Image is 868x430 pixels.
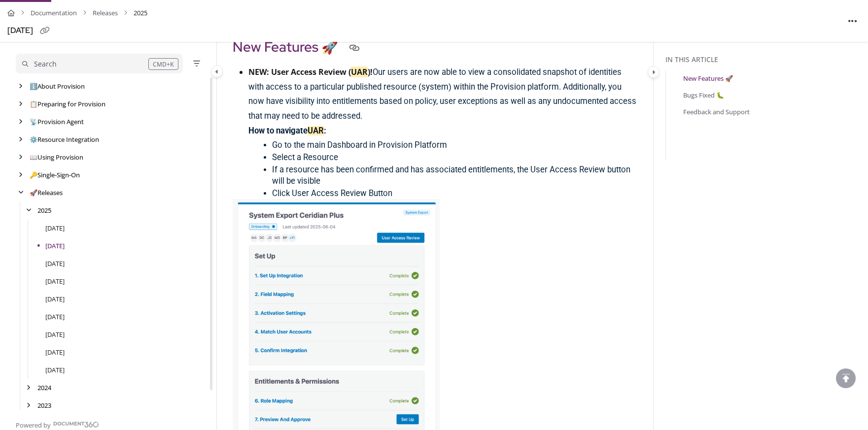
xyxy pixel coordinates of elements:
a: Home [7,6,15,20]
a: Releases [30,188,63,198]
span: ⚙️ [30,135,37,144]
img: Document360 [53,422,99,428]
a: 2023 [37,400,51,410]
button: Copy link of [37,23,53,39]
a: June 2025 [45,276,65,286]
a: Powered by Document360 - opens in a new tab [16,418,99,430]
strong: How to navigate : [248,126,326,135]
span: 🚀 [30,188,37,197]
div: arrow [16,170,26,180]
a: New Features 🚀 [683,73,733,83]
span: 📡 [30,117,37,126]
span: ℹ️ [30,82,37,91]
span: Powered by [16,420,51,430]
span: 2025 [134,6,147,20]
div: arrow [16,135,26,144]
div: arrow [24,206,34,215]
button: Copy link to New Features 🚀 [347,40,362,56]
button: Category toggle [648,66,660,78]
div: In this article [665,54,864,65]
div: arrow [24,401,34,410]
strong: NEW: [248,66,269,77]
div: Search [34,59,57,69]
span: 🔑 [30,170,37,179]
a: August 2025 [45,241,65,251]
a: 2025 [37,205,51,215]
a: Provision Agent [30,117,84,127]
a: Releases [93,6,118,20]
a: Preparing for Provision [30,99,105,109]
button: Category toggle [211,66,223,77]
a: About Provision [30,81,85,91]
a: Bugs Fixed 🐛 [683,90,724,100]
div: [DATE] [7,24,33,38]
a: January 2025 [45,365,65,375]
a: April 2025 [45,312,65,322]
a: May 2025 [45,294,65,304]
a: 2024 [37,383,51,393]
span: 📋 [30,99,37,108]
div: arrow [16,117,26,127]
div: arrow [16,82,26,91]
a: Using Provision [30,152,83,162]
span: 📖 [30,153,37,162]
a: July 2025 [45,259,65,268]
span: Our users are now able to view a consolidated snapshot of identities with access to a particular ... [248,67,636,121]
div: arrow [16,153,26,162]
h2: New Features 🚀 [233,36,637,57]
div: scroll to top [836,368,856,388]
div: CMD+K [148,58,178,70]
div: arrow [16,188,26,198]
a: Documentation [31,6,77,20]
span: Go to the main Dashboard in Provision Platform [272,140,447,150]
span: Select a Resource [272,153,338,162]
a: March 2025 [45,330,65,339]
a: Feedback and Support [683,107,750,117]
a: Resource Integration [30,134,99,144]
button: Article more options [845,13,861,29]
div: arrow [16,99,26,109]
a: Single-Sign-On [30,170,80,180]
a: September 2025 [45,223,65,233]
button: Search [16,54,183,73]
strong: User Access Review ( )! [271,66,373,77]
mark: UAR [308,126,324,135]
div: arrow [24,383,34,393]
button: Filter [191,58,203,69]
mark: UAR [351,66,368,77]
a: February 2025 [45,347,65,357]
span: If a resource has been confirmed and has associated entitlements, the User Access Review button w... [272,165,630,186]
span: Click User Access Review Button [272,189,392,198]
